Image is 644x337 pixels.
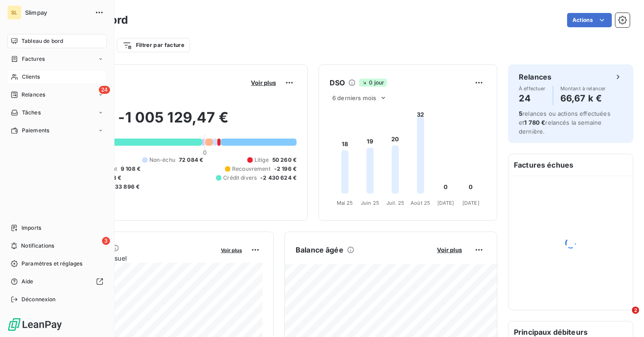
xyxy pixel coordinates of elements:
[21,278,34,286] span: Aide
[524,119,545,126] span: 1 780 €
[21,295,56,303] span: Déconnexion
[25,9,89,16] span: Slimpay
[149,156,175,164] span: Non-échu
[386,200,404,206] tspan: Juil. 25
[51,253,215,263] span: Chiffre d'affaires mensuel
[221,247,242,253] span: Voir plus
[7,274,107,289] a: Aide
[254,156,269,164] span: Litige
[203,149,207,156] span: 0
[437,200,454,206] tspan: [DATE]
[232,165,271,173] span: Recouvrement
[296,244,343,255] h6: Balance âgée
[519,91,546,105] h4: 24
[7,5,21,20] div: SL
[99,86,110,94] span: 24
[332,94,376,101] span: 6 derniers mois
[7,317,63,332] img: Logo LeanPay
[560,91,606,105] h4: 66,67 k €
[248,79,279,87] button: Voir plus
[22,55,45,63] span: Factures
[632,307,639,314] span: 2
[361,200,379,206] tspan: Juin 25
[51,109,297,135] h2: -1 005 129,47 €
[519,72,551,82] h6: Relances
[179,156,203,164] span: 72 084 €
[274,165,297,173] span: -2 196 €
[117,38,190,52] button: Filtrer par facture
[251,79,276,86] span: Voir plus
[22,109,41,117] span: Tâches
[434,246,465,254] button: Voir plus
[337,200,353,206] tspan: Mai 25
[21,260,82,268] span: Paramètres et réglages
[411,200,430,206] tspan: Août 25
[22,73,40,81] span: Clients
[223,174,257,182] span: Crédit divers
[519,110,522,117] span: 5
[359,79,387,87] span: 0 jour
[519,110,610,135] span: relances ou actions effectuées et relancés la semaine dernière.
[462,200,479,206] tspan: [DATE]
[22,126,49,135] span: Paiements
[330,77,345,88] h6: DSO
[121,165,140,173] span: 9 108 €
[21,242,54,250] span: Notifications
[218,246,245,254] button: Voir plus
[21,224,41,232] span: Imports
[112,183,140,191] span: -33 896 €
[102,237,110,245] span: 3
[567,13,612,27] button: Actions
[272,156,297,164] span: 50 260 €
[437,246,462,253] span: Voir plus
[560,86,606,91] span: Montant à relancer
[21,37,63,45] span: Tableau de bord
[21,91,45,99] span: Relances
[508,154,633,176] h6: Factures échues
[260,174,297,182] span: -2 430 624 €
[519,86,546,91] span: À effectuer
[614,307,635,328] iframe: Intercom live chat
